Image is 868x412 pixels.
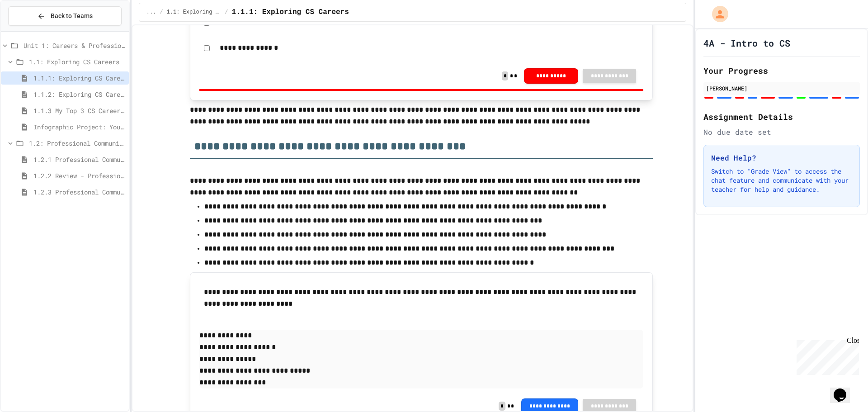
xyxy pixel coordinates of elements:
span: 1.1.2: Exploring CS Careers - Review [33,90,125,99]
span: ... [146,9,156,16]
div: Chat with us now!Close [4,4,62,57]
span: 1.1: Exploring CS Careers [167,9,222,16]
div: My Account [703,4,731,24]
iframe: chat widget [793,336,859,375]
span: 1.1.1: Exploring CS Careers [33,73,125,83]
iframe: chat widget [830,376,859,403]
h1: 4A - Intro to CS [703,37,790,49]
span: Back to Teams [51,11,93,21]
h2: Assignment Details [703,110,860,123]
span: 1.1: Exploring CS Careers [29,57,125,66]
span: 1.1.1: Exploring CS Careers [232,7,349,18]
h3: Need Help? [711,152,852,163]
p: Switch to "Grade View" to access the chat feature and communicate with your teacher for help and ... [711,167,852,194]
div: No due date set [703,127,860,137]
h2: Your Progress [703,64,860,77]
span: 1.1.3 My Top 3 CS Careers! [33,106,125,115]
span: 1.2.1 Professional Communication [33,155,125,164]
span: Infographic Project: Your favorite CS [33,122,125,132]
span: / [160,9,163,16]
span: 1.2.2 Review - Professional Communication [33,171,125,180]
span: 1.2: Professional Communication [29,138,125,148]
button: Back to Teams [8,6,122,26]
div: [PERSON_NAME] [706,84,857,92]
span: Unit 1: Careers & Professionalism [24,41,125,50]
span: 1.2.3 Professional Communication Challenge [33,187,125,197]
span: / [225,9,228,16]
